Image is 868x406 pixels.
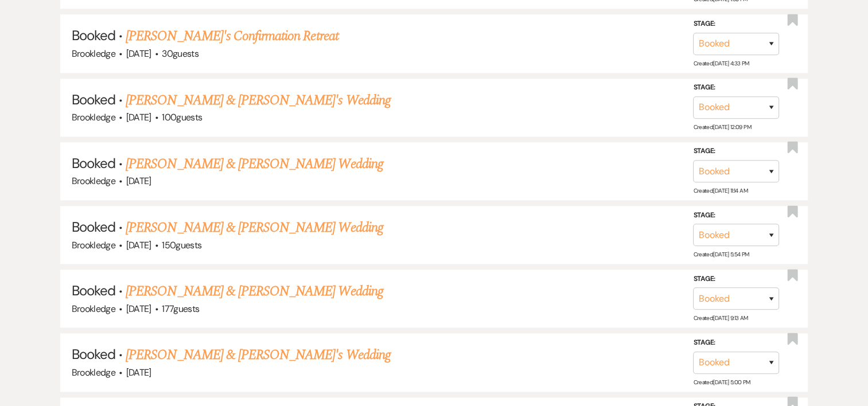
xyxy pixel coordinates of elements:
[72,366,116,378] span: Brookledge
[72,303,116,315] span: Brookledge
[126,281,383,302] a: [PERSON_NAME] & [PERSON_NAME] Wedding
[126,48,151,60] span: [DATE]
[72,154,115,172] span: Booked
[72,282,115,299] span: Booked
[72,239,116,251] span: Brookledge
[126,366,151,378] span: [DATE]
[126,26,338,46] a: [PERSON_NAME]'s Confirmation Retreat
[162,303,199,315] span: 177 guests
[72,175,116,187] span: Brookledge
[72,48,116,60] span: Brookledge
[693,123,750,131] span: Created: [DATE] 12:09 PM
[693,251,749,258] span: Created: [DATE] 5:54 PM
[693,81,779,94] label: Stage:
[126,154,383,174] a: [PERSON_NAME] & [PERSON_NAME] Wedding
[72,91,115,108] span: Booked
[162,239,201,251] span: 150 guests
[72,26,115,44] span: Booked
[693,314,748,322] span: Created: [DATE] 9:13 AM
[693,145,779,158] label: Stage:
[72,111,116,123] span: Brookledge
[126,90,391,111] a: [PERSON_NAME] & [PERSON_NAME]'s Wedding
[693,337,779,349] label: Stage:
[162,111,202,123] span: 100 guests
[126,303,151,315] span: [DATE]
[126,175,151,187] span: [DATE]
[693,18,779,30] label: Stage:
[126,217,383,238] a: [PERSON_NAME] & [PERSON_NAME] Wedding
[72,345,115,363] span: Booked
[693,187,747,194] span: Created: [DATE] 11:14 AM
[126,345,391,365] a: [PERSON_NAME] & [PERSON_NAME]'s Wedding
[693,60,749,67] span: Created: [DATE] 4:33 PM
[126,239,151,251] span: [DATE]
[126,111,151,123] span: [DATE]
[162,48,198,60] span: 30 guests
[693,273,779,286] label: Stage:
[693,378,750,386] span: Created: [DATE] 5:00 PM
[693,209,779,222] label: Stage:
[72,218,115,236] span: Booked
